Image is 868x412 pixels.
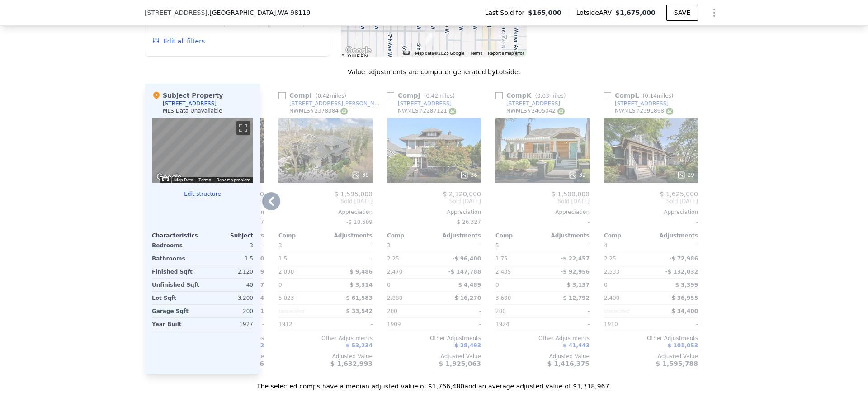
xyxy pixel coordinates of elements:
span: -$ 72,986 [669,256,698,262]
a: Terms (opens in new tab) [470,51,482,56]
span: -$ 147,788 [448,269,481,275]
div: Other Adjustments [604,335,698,342]
div: Comp J [387,91,458,100]
div: The selected comps have a median adjusted value of $1,766,480 and an average adjusted value of $1... [145,374,723,391]
span: $ 34,400 [671,308,698,314]
div: Value adjustments are computer generated by Lotside . [145,67,723,76]
a: Report a map error [488,51,524,56]
span: 0.42 [317,93,330,99]
div: Subject Property [152,91,223,100]
a: Open this area in Google Maps (opens a new window) [154,171,184,183]
div: 1.5 [278,252,324,265]
div: Garage Sqft [152,305,201,317]
span: 2,090 [278,269,294,275]
span: -$ 12,792 [561,295,590,301]
span: $ 4,489 [458,282,481,288]
div: Lot Sqft [152,292,201,304]
span: $ 1,416,375 [547,360,590,367]
span: $ 28,493 [454,342,481,349]
img: Google [154,171,184,183]
div: MLS Data Unavailable [163,107,222,114]
a: Open this area in Google Maps (opens a new window) [344,45,373,57]
div: - [327,239,373,252]
div: 2.25 [387,252,432,265]
span: $ 2,120,000 [443,190,481,198]
span: 2,880 [387,295,402,301]
button: Keyboard shortcuts [403,51,410,55]
span: 0.03 [537,93,549,99]
div: - [544,305,590,317]
a: Report a problem [217,177,250,182]
button: Edit all filters [152,37,205,46]
span: $ 3,314 [350,282,373,288]
span: Sold [DATE] [387,198,481,205]
span: , WA 98119 [276,9,310,16]
div: 2002 1st Ave N [501,33,511,48]
a: [STREET_ADDRESS] [387,100,452,107]
div: [STREET_ADDRESS] [506,100,560,107]
div: Adjustments [325,232,373,239]
span: Sold [DATE] [604,198,698,205]
span: $ 1,595,788 [656,360,698,367]
div: Adjustments [542,232,590,239]
div: - [544,318,590,331]
a: Terms (opens in new tab) [198,177,211,182]
div: Comp [387,232,434,239]
span: 3,600 [495,295,511,301]
span: $ 1,500,000 [551,190,590,198]
span: , [GEOGRAPHIC_DATA] [208,8,311,17]
div: [STREET_ADDRESS] [398,100,452,107]
div: - [436,318,481,331]
span: $ 36,955 [671,295,698,301]
div: Adjusted Value [604,353,698,360]
div: Characteristics [152,232,203,239]
span: $ 3,399 [675,282,698,288]
a: [STREET_ADDRESS][PERSON_NAME] [278,100,383,107]
div: 1910 [604,318,649,331]
div: - [604,216,698,228]
span: 5,023 [278,295,294,301]
div: 1912 [278,318,324,331]
div: [STREET_ADDRESS][PERSON_NAME] [289,100,383,107]
div: 3 [204,239,253,252]
span: ( miles) [639,93,677,99]
button: Edit structure [152,190,253,198]
div: - [544,239,590,252]
span: 3 [278,242,282,249]
span: Map data ©2025 Google [415,51,464,56]
span: -$ 92,956 [561,269,590,275]
div: 3,200 [204,292,253,304]
div: Finished Sqft [152,265,201,278]
span: $ 16,270 [454,295,481,301]
img: NWMLS Logo [666,108,673,115]
span: -$ 61,583 [344,295,373,301]
span: 5 [495,242,499,249]
div: Subject [203,232,253,239]
button: Map Data [174,177,193,183]
div: Unfinished Sqft [152,279,201,291]
span: Sold [DATE] [495,198,590,205]
div: - [653,318,698,331]
span: -$ 132,032 [665,269,698,275]
div: 1927 [204,318,253,331]
div: 200 [204,305,253,317]
button: Show Options [705,4,723,22]
div: - [495,216,590,228]
img: NWMLS Logo [449,108,456,115]
div: Map [152,118,253,183]
div: - [653,239,698,252]
div: NWMLS # 2391868 [615,107,673,115]
div: Unspecified [604,305,649,317]
div: Appreciation [495,208,590,216]
span: 4 [604,242,608,249]
span: $ 101,053 [668,342,698,349]
div: 1.75 [495,252,541,265]
span: 200 [495,308,506,314]
div: 32 [568,170,586,180]
span: $1,675,000 [615,9,656,16]
div: Other Adjustments [278,335,373,342]
div: Street View [152,118,253,183]
button: Keyboard shortcuts [162,177,169,181]
div: [STREET_ADDRESS] [163,100,217,107]
span: Last Sold for [485,8,528,17]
